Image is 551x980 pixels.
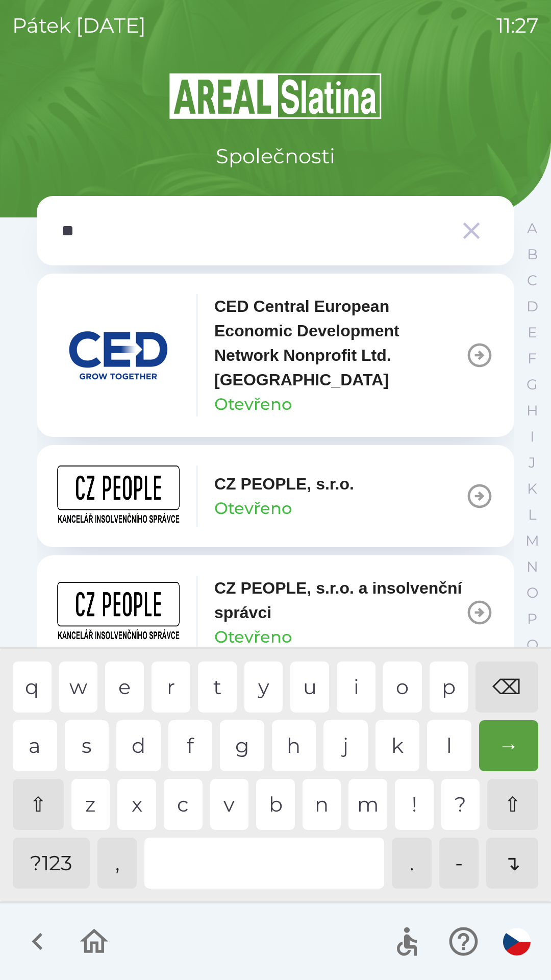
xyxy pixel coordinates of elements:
[503,928,531,955] img: cs flag
[527,246,538,263] p: B
[519,372,545,398] button: G
[519,293,545,320] button: D
[214,294,465,392] p: CED Central European Economic Development Network Nonprofit Ltd. [GEOGRAPHIC_DATA]
[527,298,538,315] p: D
[519,241,545,267] button: B
[527,584,538,602] p: O
[528,506,536,524] p: L
[530,428,534,446] p: I
[519,424,545,450] button: I
[519,502,545,528] button: L
[519,528,545,554] button: M
[525,532,539,550] p: M
[527,636,538,654] p: Q
[528,350,537,367] p: F
[214,496,292,521] p: Otevřeno
[519,450,545,476] button: J
[527,558,538,576] p: N
[519,580,545,606] button: O
[527,610,537,628] p: P
[37,274,514,437] button: CED Central European Economic Development Network Nonprofit Ltd. [GEOGRAPHIC_DATA]Otevřeno
[519,476,545,502] button: K
[37,555,514,670] button: CZ PEOPLE, s.r.o. a insolvenční správciOtevřeno
[519,346,545,372] button: F
[519,398,545,424] button: H
[519,267,545,293] button: C
[57,325,180,386] img: d9501dcd-2fae-4a13-a1b3-8010d0152126.png
[527,272,537,289] p: C
[214,576,465,625] p: CZ PEOPLE, s.r.o. a insolvenční správci
[57,465,180,527] img: 4249d381-2173-4425-b5a7-9c19cab737e4.png
[527,402,538,420] p: H
[37,445,514,547] button: CZ PEOPLE, s.r.o.Otevřeno
[214,472,354,496] p: CZ PEOPLE, s.r.o.
[519,554,545,580] button: N
[214,625,292,649] p: Otevřeno
[528,324,537,341] p: E
[527,480,537,498] p: K
[527,219,537,237] p: A
[529,454,536,472] p: J
[57,582,180,643] img: f37d935b-a87d-482a-adb0-5a71078820fe.png
[527,376,538,394] p: G
[519,320,545,346] button: E
[214,392,292,416] p: Otevřeno
[519,606,545,632] button: P
[519,632,545,658] button: Q
[37,71,514,120] img: Logo
[496,10,539,41] p: 11:27
[216,141,335,171] p: Společnosti
[12,10,146,41] p: pátek [DATE]
[519,215,545,241] button: A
